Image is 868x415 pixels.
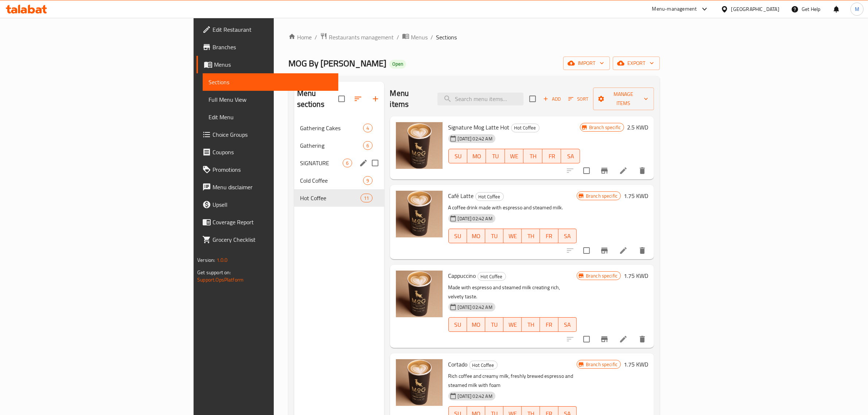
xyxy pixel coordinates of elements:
span: Sections [436,33,457,42]
span: SA [561,231,574,241]
span: FR [543,231,555,241]
span: Branch specific [586,124,624,131]
button: Add [540,93,564,105]
span: Sort [568,95,588,103]
p: Rich coffee and creamy milk, freshly brewed espresso and steamed milk with foam [448,372,577,390]
span: TH [525,231,537,241]
h6: 1.75 KWD [624,271,648,281]
span: Select to update [579,243,594,258]
button: SU [448,149,467,163]
span: Edit Menu [209,113,333,121]
button: SA [558,229,577,243]
p: A coffee drink made with espresso and steamed milk. [448,203,577,212]
span: Signature Mog Latte Hot [448,122,510,133]
span: TU [489,151,502,162]
a: Menus [402,32,428,42]
div: SIGNATURE6edit [294,154,384,172]
span: Select all sections [334,91,349,106]
span: MO [470,319,482,330]
a: Edit menu item [619,166,628,175]
button: delete [634,242,651,259]
span: Sections [209,78,333,86]
span: SU [452,231,464,241]
span: Gathering [300,141,363,150]
span: [DATE] 02:42 AM [455,304,495,311]
button: FR [540,229,558,243]
span: 6 [363,142,372,149]
span: MO [470,231,482,241]
span: TU [488,231,501,241]
button: delete [634,162,651,179]
span: 11 [361,195,372,202]
span: Menu disclaimer [213,183,333,191]
button: TU [486,149,505,163]
button: MO [467,229,485,243]
div: Gathering Cakes4 [294,119,384,137]
a: Edit Menu [203,108,339,126]
div: Hot Coffee11 [294,189,384,207]
a: Edit Restaurant [196,21,339,38]
button: WE [503,229,522,243]
button: FR [542,149,561,163]
span: Hot Coffee [476,193,503,201]
span: Open [389,61,406,67]
input: search [437,93,523,105]
div: Hot Coffee [511,124,540,132]
span: Hot Coffee [511,124,539,132]
button: import [563,57,610,70]
button: export [613,57,660,70]
span: Full Menu View [209,95,333,104]
a: Restaurants management [320,32,394,42]
span: Choice Groups [213,130,333,139]
span: Upsell [213,200,333,209]
nav: Menu sections [294,116,384,210]
span: Get support on: [197,268,231,277]
nav: breadcrumb [288,32,660,42]
span: Hot Coffee [478,272,506,281]
span: TH [526,151,540,162]
span: Branches [213,43,333,51]
span: Manage items [599,90,648,108]
a: Branches [196,38,339,56]
button: WE [503,317,522,332]
h2: Menu items [390,88,429,110]
div: [GEOGRAPHIC_DATA] [731,5,779,13]
span: Cold Coffee [300,176,363,185]
span: Select to update [579,331,594,347]
span: Gathering Cakes [300,124,363,132]
span: Coverage Report [213,218,333,226]
span: SU [452,319,464,330]
span: [DATE] 02:42 AM [455,135,495,142]
button: MO [467,317,485,332]
span: Hot Coffee [300,194,361,202]
span: [DATE] 02:42 AM [455,393,495,400]
div: Menu-management [652,5,697,13]
span: export [619,59,654,68]
span: Coupons [213,148,333,156]
button: SU [448,317,467,332]
p: Made with espresso and steamed milk creating rich, velvety taste. [448,283,577,301]
span: MOG By [PERSON_NAME] [288,55,386,71]
button: Add section [367,90,384,108]
span: WE [506,231,519,241]
span: 1.0.0 [216,255,227,265]
button: TU [485,229,503,243]
button: TH [523,149,542,163]
span: M [855,5,859,13]
a: Choice Groups [196,126,339,143]
button: TH [522,229,540,243]
li: / [431,33,433,42]
button: Sort [567,93,590,105]
button: SA [558,317,577,332]
span: Hot Coffee [470,361,497,369]
span: [DATE] 02:42 AM [455,215,495,222]
button: WE [505,149,524,163]
a: Full Menu View [203,91,339,108]
span: Café Latte [448,190,474,201]
button: FR [540,317,558,332]
img: Signature Mog Latte Hot [396,122,443,169]
span: Version: [197,255,215,265]
div: Cold Coffee9 [294,172,384,189]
